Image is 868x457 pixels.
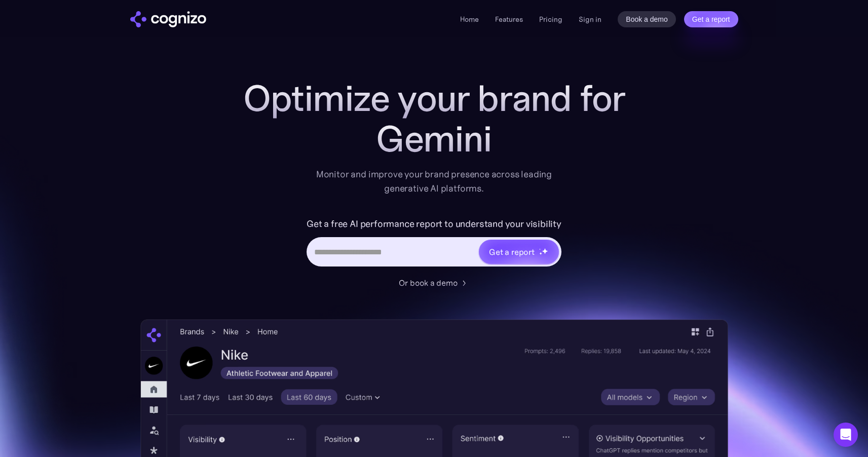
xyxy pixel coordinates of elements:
a: home [130,11,206,27]
a: Or book a demo [399,277,470,289]
div: Monitor and improve your brand presence across leading generative AI platforms. [310,167,559,196]
a: Sign in [579,13,601,25]
a: Book a demo [618,11,676,27]
div: Get a report [489,246,535,258]
img: star [539,252,543,255]
a: Get a reportstarstarstar [478,239,560,265]
h1: Optimize your brand for [232,78,637,119]
div: Or book a demo [399,277,458,289]
img: cognizo logo [130,11,206,27]
div: Gemini [232,119,637,159]
a: Get a report [684,11,738,27]
label: Get a free AI performance report to understand your visibility [307,216,561,232]
img: star [542,248,548,254]
a: Pricing [539,15,562,24]
a: Features [495,15,523,24]
form: Hero URL Input Form [307,216,561,272]
img: star [539,248,541,250]
div: Open Intercom Messenger [834,423,858,447]
a: Home [460,15,479,24]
